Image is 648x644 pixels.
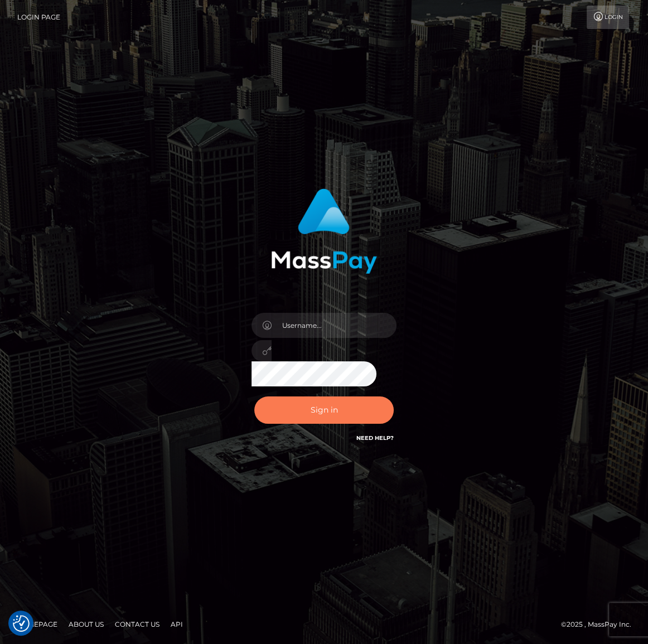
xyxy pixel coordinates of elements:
[13,615,30,632] button: Consent Preferences
[110,616,164,633] a: Contact Us
[356,434,394,442] a: Need Help?
[17,6,60,29] a: Login Page
[272,313,396,338] input: Username...
[587,6,629,29] a: Login
[561,618,640,631] div: © 2025 , MassPay Inc.
[13,615,30,632] img: Revisit consent button
[12,616,62,633] a: Homepage
[166,616,187,633] a: API
[64,616,108,633] a: About Us
[254,396,394,424] button: Sign in
[271,188,377,274] img: MassPay Login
